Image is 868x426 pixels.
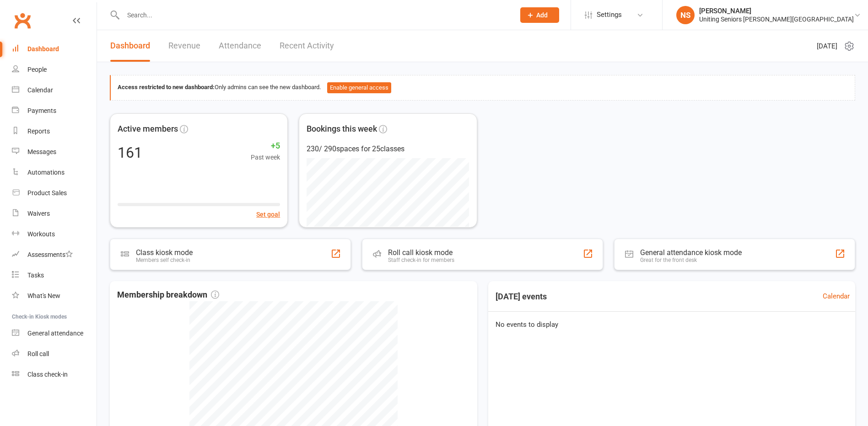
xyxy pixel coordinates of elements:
[640,248,742,257] div: General attendance kiosk mode
[12,39,97,59] a: Dashboard
[118,84,215,91] strong: Access restricted to new dashboard:
[168,30,200,62] a: Revenue
[27,251,73,258] div: Assessments
[327,82,391,93] button: Enable general access
[823,291,850,302] a: Calendar
[27,210,50,217] div: Waivers
[27,107,56,114] div: Payments
[307,143,469,155] div: 230 / 290 spaces for 25 classes
[27,350,49,357] div: Roll call
[12,101,97,121] a: Payments
[520,7,559,23] button: Add
[12,121,97,142] a: Reports
[536,11,548,19] span: Add
[488,288,554,305] h3: [DATE] events
[118,122,178,136] span: Active members
[676,6,695,24] div: NS
[118,82,848,93] div: Only admins can see the new dashboard.
[27,128,50,135] div: Reports
[597,5,622,25] span: Settings
[27,86,53,94] div: Calendar
[12,245,97,265] a: Assessments
[307,122,377,136] span: Bookings this week
[12,80,97,101] a: Calendar
[27,189,67,197] div: Product Sales
[110,30,150,62] a: Dashboard
[251,152,280,162] span: Past week
[699,7,854,15] div: [PERSON_NAME]
[27,169,65,176] div: Automations
[120,9,508,21] input: Search...
[27,66,47,73] div: People
[136,257,193,263] div: Members self check-in
[12,162,97,183] a: Automations
[27,371,68,378] div: Class check-in
[27,45,59,53] div: Dashboard
[12,286,97,306] a: What's New
[12,265,97,286] a: Tasks
[640,257,742,263] div: Great for the front desk
[388,257,454,263] div: Staff check-in for members
[817,41,837,52] span: [DATE]
[12,224,97,245] a: Workouts
[699,15,854,23] div: Uniting Seniors [PERSON_NAME][GEOGRAPHIC_DATA]
[485,312,859,337] div: No events to display
[12,59,97,80] a: People
[219,30,261,62] a: Attendance
[27,292,60,299] div: What's New
[256,209,280,219] button: Set goal
[27,330,83,337] div: General attendance
[12,344,97,364] a: Roll call
[27,148,56,155] div: Messages
[251,139,280,153] span: +5
[12,203,97,224] a: Waivers
[27,272,44,279] div: Tasks
[12,323,97,344] a: General attendance kiosk mode
[11,9,34,32] a: Clubworx
[12,183,97,203] a: Product Sales
[388,248,454,257] div: Roll call kiosk mode
[12,142,97,162] a: Messages
[27,230,55,238] div: Workouts
[118,145,142,160] div: 161
[280,30,334,62] a: Recent Activity
[136,248,193,257] div: Class kiosk mode
[12,364,97,385] a: Class kiosk mode
[117,288,219,302] span: Membership breakdown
